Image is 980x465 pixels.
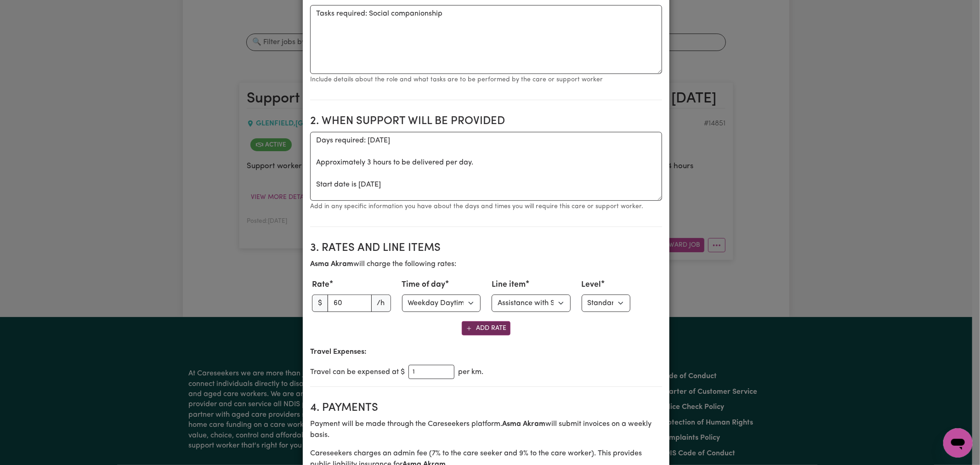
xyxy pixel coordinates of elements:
[943,428,973,458] iframe: Button to launch messaging window
[310,402,662,415] h2: 4. Payments
[310,367,405,378] span: Travel can be expensed at $
[582,279,601,291] label: Level
[492,279,526,291] label: Line item
[310,115,662,128] h2: 2. When support will be provided
[310,76,603,83] small: Include details about the role and what tasks are to be performed by the care or support worker
[310,242,662,255] h2: 3. Rates and Line Items
[462,321,510,335] button: Add Rate
[310,348,367,356] b: Travel Expenses:
[502,420,545,428] b: Asma Akram
[402,279,446,291] label: Time of day
[312,295,328,312] span: $
[310,132,662,201] textarea: Days required: [DATE] Approximately 3 hours to be delivered per day. Start date is [DATE]
[310,203,643,210] small: Add in any specific information you have about the days and times you will require this care or s...
[310,261,353,268] b: Asma Akram
[310,419,662,441] p: Payment will be made through the Careseekers platform. will submit invoices on a weekly basis.
[310,5,662,74] textarea: Tasks required: Social companionship
[310,259,662,270] p: will charge the following rates:
[312,279,329,291] label: Rate
[328,295,372,312] input: 0.00
[458,367,483,378] span: per km.
[371,295,391,312] span: /h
